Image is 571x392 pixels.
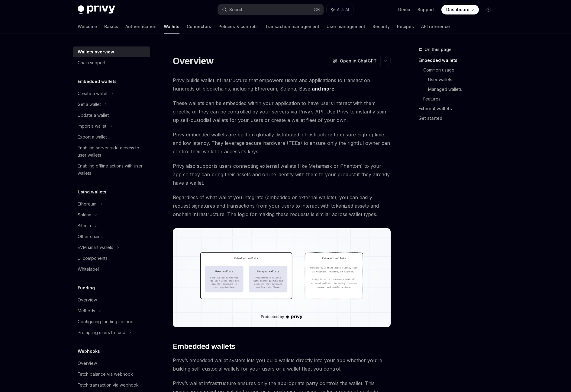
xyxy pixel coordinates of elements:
a: Chain support [73,57,150,68]
a: Wallets overview [73,46,150,57]
a: Wallets [164,19,179,34]
a: Get started [418,113,498,123]
a: UI components [73,253,150,264]
a: Authentication [125,19,156,34]
a: Support [418,7,434,13]
a: Export a wallet [73,132,150,142]
div: Configuring funding methods [78,318,136,325]
a: Features [423,94,498,104]
div: Update a wallet [78,112,109,119]
span: Privy embedded wallets are built on globally distributed infrastructure to ensure high uptime and... [173,130,391,156]
h1: Overview [173,56,214,66]
a: Basics [104,19,118,34]
div: Ethereum [78,200,96,208]
a: External wallets [418,104,498,113]
span: Embedded wallets [173,342,235,351]
div: Methods [78,307,95,314]
a: Embedded wallets [418,56,498,65]
a: and more [312,86,334,92]
span: On this page [424,46,452,53]
h5: Funding [78,284,95,292]
a: User management [327,19,365,34]
div: Enabling offline actions with user wallets [78,162,147,177]
span: These wallets can be embedded within your application to have users interact with them directly, ... [173,99,391,124]
div: Prompting users to fund [78,329,125,336]
div: Export a wallet [78,133,107,141]
div: Bitcoin [78,222,91,229]
h5: Webhooks [78,348,100,355]
h5: Using wallets [78,188,106,196]
div: Wallets overview [78,48,114,56]
button: Open in ChatGPT [329,56,380,66]
a: Configuring funding methods [73,316,150,327]
a: Recipes [397,19,414,34]
div: Enabling server-side access to user wallets [78,144,147,159]
div: Chain support [78,59,105,66]
div: UI components [78,255,108,262]
span: Ask AI [337,7,349,13]
div: Solana [78,211,91,218]
a: Fetch balance via webhook [73,369,150,380]
h5: Embedded wallets [78,78,117,85]
div: Fetch balance via webhook [78,371,133,378]
a: Update a wallet [73,110,150,121]
span: Privy builds wallet infrastructure that empowers users and applications to transact on hundreds o... [173,76,391,93]
span: Privy also supports users connecting external wallets (like Metamask or Phantom) to your app so t... [173,162,391,187]
span: Dashboard [446,7,469,13]
a: Enabling offline actions with user wallets [73,161,150,179]
a: Enabling server-side access to user wallets [73,142,150,161]
a: Connectors [187,19,211,34]
div: Overview [78,296,97,304]
button: Ask AI [327,4,353,15]
div: Search... [229,6,246,13]
a: Other chains [73,231,150,242]
a: Managed wallets [428,84,498,94]
div: Fetch transaction via webhook [78,381,139,389]
button: Toggle dark mode [484,5,493,14]
div: EVM smart wallets [78,244,113,251]
a: Overview [73,358,150,369]
div: Import a wallet [78,123,106,130]
span: Open in ChatGPT [340,58,377,64]
div: Whitelabel [78,266,99,273]
div: Create a wallet [78,90,108,97]
span: Privy’s embedded wallet system lets you build wallets directly into your app whether you’re build... [173,356,391,373]
a: Welcome [78,19,97,34]
a: Transaction management [265,19,319,34]
a: Security [373,19,390,34]
span: ⌘ K [314,7,320,12]
div: Get a wallet [78,101,101,108]
span: Regardless of what wallet you integrate (embedded or external wallets), you can easily request si... [173,193,391,218]
div: Other chains [78,233,103,240]
a: Common usage [423,65,498,75]
a: Dashboard [441,5,479,14]
div: Overview [78,360,97,367]
img: images/walletoverview.png [173,228,391,327]
a: Policies & controls [218,19,258,34]
a: Whitelabel [73,264,150,275]
a: Overview [73,295,150,305]
a: Fetch transaction via webhook [73,380,150,390]
a: API reference [421,19,450,34]
a: Demo [398,7,410,13]
img: dark logo [78,5,115,14]
button: Search...⌘K [218,4,324,15]
a: User wallets [428,75,498,84]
